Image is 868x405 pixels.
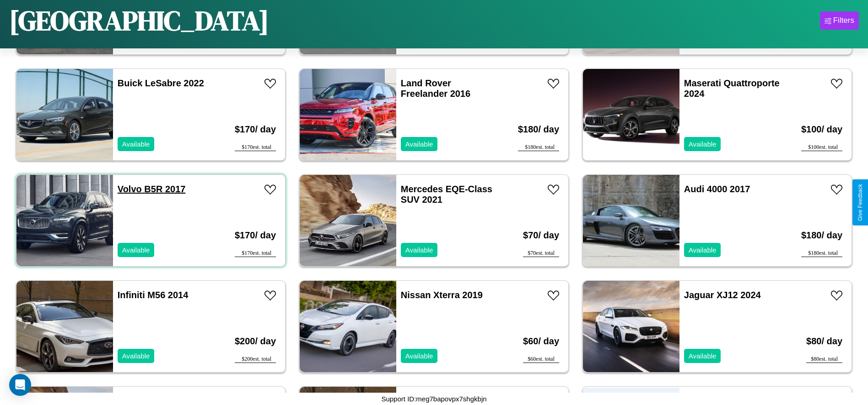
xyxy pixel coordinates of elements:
h3: $ 70 / day [523,221,559,250]
button: Filters [820,11,859,30]
h3: $ 180 / day [801,221,842,250]
p: Available [122,244,150,256]
p: Available [122,350,150,362]
a: Volvo B5R 2017 [118,184,186,194]
div: $ 70 est. total [523,250,559,257]
a: Land Rover Freelander 2016 [401,78,470,99]
h3: $ 170 / day [235,221,276,250]
div: $ 200 est. total [235,356,276,363]
p: Available [405,138,433,150]
div: $ 170 est. total [235,144,276,151]
p: Support ID: meg7bapovpx7shgkbjn [381,393,486,405]
div: $ 170 est. total [235,250,276,257]
div: Filters [833,16,854,25]
h3: $ 200 / day [235,327,276,356]
div: $ 180 est. total [801,250,842,257]
div: $ 60 est. total [523,356,559,363]
p: Available [689,244,717,256]
h3: $ 100 / day [801,115,842,144]
p: Available [689,350,717,362]
h3: $ 170 / day [235,115,276,144]
p: Available [122,138,150,150]
div: $ 180 est. total [518,144,559,151]
h3: $ 180 / day [518,115,559,144]
div: $ 100 est. total [801,144,842,151]
a: Maserati Quattroporte 2024 [684,78,780,99]
h3: $ 60 / day [523,327,559,356]
a: Audi 4000 2017 [684,184,750,194]
h1: [GEOGRAPHIC_DATA] [9,2,269,39]
a: Jaguar XJ12 2024 [684,290,761,300]
a: Mercedes EQE-Class SUV 2021 [401,184,492,205]
div: Open Intercom Messenger [9,374,31,396]
div: Give Feedback [857,184,863,221]
h3: $ 80 / day [806,327,842,356]
p: Available [405,244,433,256]
p: Available [689,138,717,150]
p: Available [405,350,433,362]
a: Buick LeSabre 2022 [118,78,204,88]
a: Infiniti M56 2014 [118,290,189,300]
div: $ 80 est. total [806,356,842,363]
a: Nissan Xterra 2019 [401,290,483,300]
